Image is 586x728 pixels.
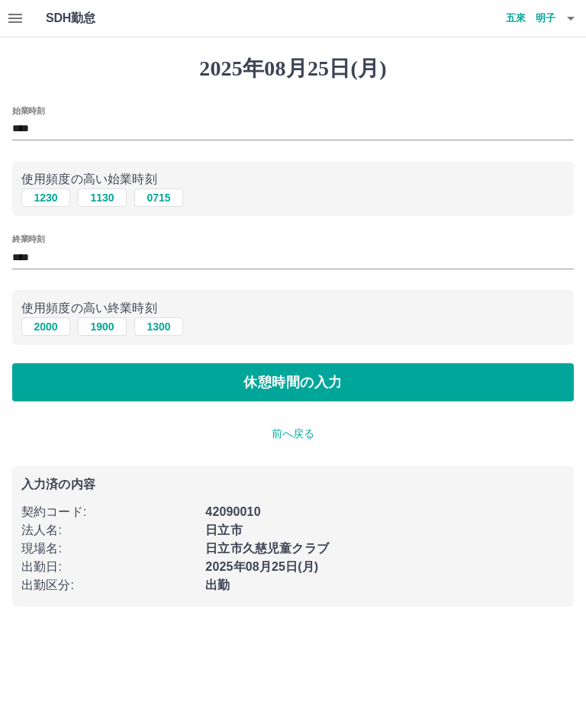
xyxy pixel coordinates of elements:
b: 2025年08月25日(月) [205,560,318,573]
p: 現場名 : [21,540,196,558]
label: 終業時刻 [12,234,44,245]
button: 休憩時間の入力 [12,363,574,401]
b: 42090010 [205,505,260,518]
button: 1130 [78,188,127,207]
label: 始業時刻 [12,105,44,116]
button: 2000 [21,317,70,336]
b: 出勤 [205,578,230,591]
p: 前へ戻る [12,426,574,442]
p: 出勤区分 : [21,576,196,594]
p: 入力済の内容 [21,478,565,491]
h1: 2025年08月25日(月) [12,56,574,82]
p: 使用頻度の高い終業時刻 [21,299,565,317]
p: 出勤日 : [21,558,196,576]
b: 日立市久慈児童クラブ [205,542,329,555]
p: 法人名 : [21,521,196,540]
p: 使用頻度の高い始業時刻 [21,170,565,188]
p: 契約コード : [21,503,196,521]
button: 1900 [78,317,127,336]
b: 日立市 [205,523,242,536]
button: 0715 [134,188,183,207]
button: 1230 [21,188,70,207]
button: 1300 [134,317,183,336]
